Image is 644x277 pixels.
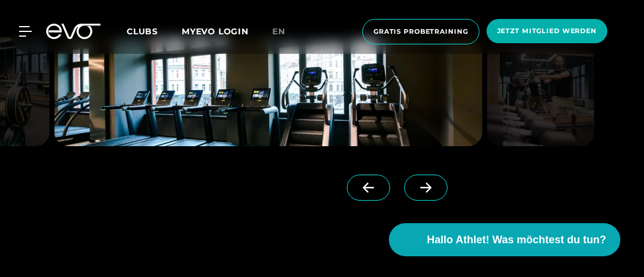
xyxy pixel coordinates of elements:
[359,19,483,44] a: Gratis Probetraining
[483,19,611,44] a: Jetzt Mitglied werden
[373,27,468,37] span: Gratis Probetraining
[272,26,285,37] span: en
[127,25,182,37] a: Clubs
[427,232,606,248] span: Hallo Athlet! Was möchtest du tun?
[389,223,620,256] button: Hallo Athlet! Was möchtest du tun?
[272,25,300,38] a: en
[182,26,249,37] a: MYEVO LOGIN
[497,26,597,36] span: Jetzt Mitglied werden
[54,37,482,146] img: evofitness
[127,26,158,37] span: Clubs
[487,37,594,146] img: evofitness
